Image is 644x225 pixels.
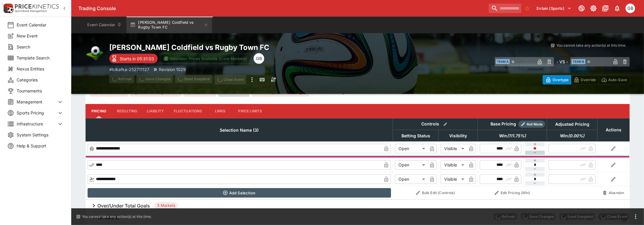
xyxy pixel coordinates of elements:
p: Revision 1029 [159,66,186,73]
th: Adjusted Pricing [547,118,597,130]
th: Controls [393,118,478,130]
button: Price Limits [234,104,267,118]
span: System Settings [17,132,64,138]
span: Nexus Entities [17,66,64,72]
div: Open [395,144,427,153]
button: Resulting [112,104,142,118]
img: PriceKinetics Logo [2,2,14,14]
div: Gareth Brown [254,53,264,64]
button: Connected to PK [576,3,587,14]
button: Links [207,104,234,118]
div: Trading Console [78,5,486,12]
span: Win(111.75%) [493,132,532,139]
button: [PERSON_NAME] Coldfield vs Rugby Town FC [126,17,212,33]
p: Copy To Clipboard [109,66,149,73]
button: Edit Pricing (Win) [480,188,545,198]
em: ( 111.75 %) [507,132,526,139]
h6: - VS - [556,59,568,65]
th: Actions [597,118,629,141]
span: Team A [496,59,510,64]
button: Abandon [599,188,628,198]
span: Template Search [17,55,64,61]
div: Open [395,174,427,184]
img: soccer.png [86,43,105,62]
input: search [489,4,521,13]
div: Visible [441,174,466,184]
button: more [249,75,256,84]
p: Override [581,77,596,83]
p: Auto-Save [608,77,627,83]
img: PriceKinetics [15,4,59,9]
h2: Copy To Clipboard [109,43,370,52]
button: Event Calendar [84,17,125,33]
button: No Bookmarks [523,4,532,13]
span: Management [17,99,57,105]
button: Pricing [86,104,112,118]
button: Overtype [543,75,571,84]
span: Tournaments [17,88,64,94]
span: Sports Pricing [17,110,57,116]
span: Event Calendar [17,22,64,28]
button: Add Selection [88,188,391,198]
div: Gareth Brown [626,4,635,13]
span: New Event [17,33,64,39]
p: You cannot take any action(s) at this time. [82,214,152,219]
button: Fluctuations [169,104,207,118]
span: Roll Mode [524,122,545,127]
div: Open [395,160,427,170]
span: Visibility [443,132,474,139]
p: You cannot take any action(s) at this time. [556,43,626,48]
div: Base Pricing [488,120,518,128]
div: Visible [441,160,466,170]
button: Documentation [600,3,611,14]
div: Visible [441,144,466,153]
img: Sportsbook Management [15,10,47,12]
span: Betting Status [395,132,437,139]
span: Infrastructure [17,121,57,127]
button: Toggle light/dark mode [588,3,599,14]
h6: Over/Under Total Goals [97,203,150,209]
button: Override [571,75,599,84]
button: Simulator Prices Available (Core Markets) [160,54,251,64]
button: Liability [142,104,169,118]
button: Bulk edit [442,120,449,128]
span: Help & Support [17,143,64,149]
span: Search [17,44,64,50]
div: Start From [543,75,630,84]
button: Gareth Brown [624,2,637,15]
em: ( 0.00 %) [568,132,584,139]
p: Starts in 05:31:03 [120,56,154,62]
button: Select Tenant [533,4,575,13]
button: more [632,213,639,220]
span: 3 Markets [155,203,178,209]
span: Categories [17,77,64,83]
span: Win(0.00%) [553,132,591,139]
span: Selection Name (3) [213,127,265,134]
button: Auto-Save [599,75,630,84]
span: Team B [572,59,586,64]
div: Show/hide Price Roll mode configuration. [518,121,545,128]
button: Bulk Edit (Controls) [395,188,476,198]
p: Overtype [553,77,569,83]
button: Notifications [612,3,623,14]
